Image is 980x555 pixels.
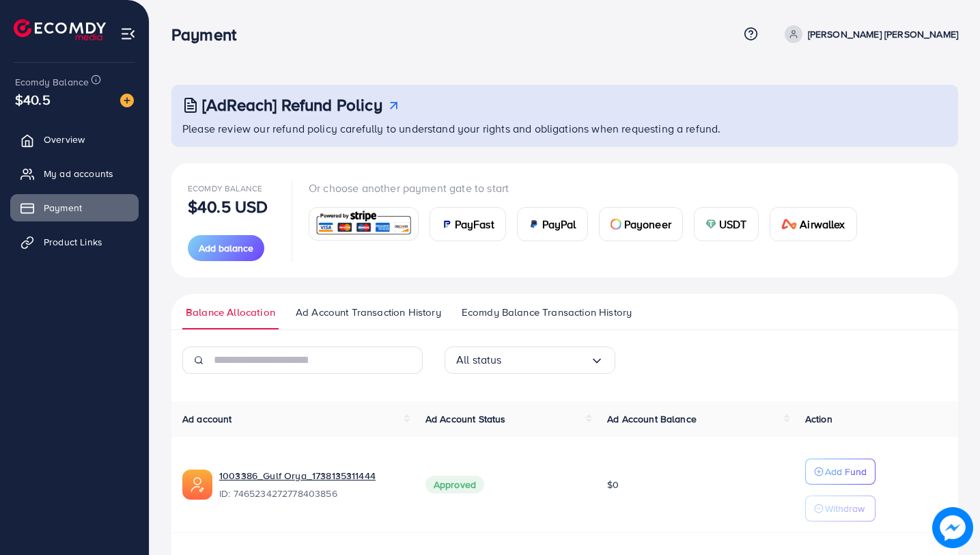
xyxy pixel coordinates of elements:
a: My ad accounts [10,160,139,187]
p: $40.5 USD [188,198,268,215]
a: Product Links [10,228,139,256]
span: $0 [607,478,619,491]
img: image [120,94,134,107]
span: My ad accounts [44,167,113,180]
p: Please review our refund policy carefully to understand your rights and obligations when requesti... [182,120,950,137]
img: card [781,219,798,230]
img: card [441,219,452,230]
span: All status [456,349,502,370]
button: Add balance [188,235,264,261]
span: Ecomdy Balance [188,182,262,194]
span: Ad account [182,412,232,426]
span: ID: 7465234272778403856 [219,487,404,500]
h3: [AdReach] Refund Policy [202,95,382,115]
span: $40.5 [15,90,51,109]
a: card [309,207,419,241]
span: Product Links [44,235,102,249]
span: Ad Account Transaction History [296,305,441,320]
img: card [529,219,540,230]
a: cardAirwallex [770,207,857,241]
a: 1003386_Gulf Orya_1738135311444 [219,469,404,483]
img: menu [120,26,136,42]
span: PayPal [542,216,576,232]
a: Payment [10,194,139,221]
a: cardPayFast [430,207,506,241]
span: Ad Account Status [425,412,506,426]
img: card [705,219,716,230]
button: Add Fund [805,459,876,485]
a: [PERSON_NAME] [PERSON_NAME] [779,25,958,43]
button: Withdraw [805,496,876,522]
span: Payoneer [624,216,671,232]
a: cardUSDT [694,207,759,241]
span: Add balance [199,241,253,255]
img: ic-ads-acc.e4c84228.svg [182,470,212,500]
span: Action [805,412,832,426]
input: Search for option [502,349,590,370]
span: Ecomdy Balance [15,75,89,89]
a: Overview [10,126,139,153]
p: Or choose another payment gate to start [309,180,868,196]
span: Balance Allocation [186,305,275,320]
img: image [932,507,973,548]
span: Airwallex [800,216,845,232]
span: Overview [44,133,85,146]
p: Add Fund [825,463,867,480]
span: Ecomdy Balance Transaction History [462,305,632,320]
a: cardPayoneer [599,207,683,241]
h3: Payment [171,25,247,44]
span: Approved [425,476,484,493]
img: logo [14,19,106,40]
span: PayFast [455,216,494,232]
div: <span class='underline'>1003386_Gulf Orya_1738135311444</span></br>7465234272778403856 [219,469,404,500]
div: Search for option [445,347,615,374]
img: card [611,219,621,230]
img: card [313,209,414,239]
span: Ad Account Balance [607,412,697,426]
p: Withdraw [825,500,865,517]
span: Payment [44,201,82,215]
span: USDT [719,216,747,232]
a: cardPayPal [517,207,588,241]
p: [PERSON_NAME] [PERSON_NAME] [808,26,958,42]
